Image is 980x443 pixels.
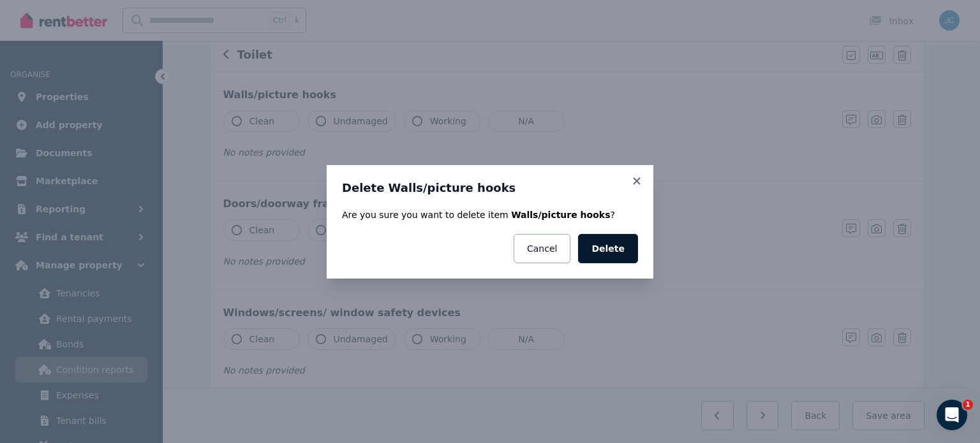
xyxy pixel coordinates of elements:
span: Walls/picture hooks [511,210,610,220]
h3: Delete Walls/picture hooks [342,180,638,196]
button: Delete [578,234,638,263]
iframe: Intercom live chat [937,400,967,430]
button: Cancel [514,234,570,263]
span: 1 [963,400,973,410]
p: Are you sure you want to delete item ? [342,208,638,221]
